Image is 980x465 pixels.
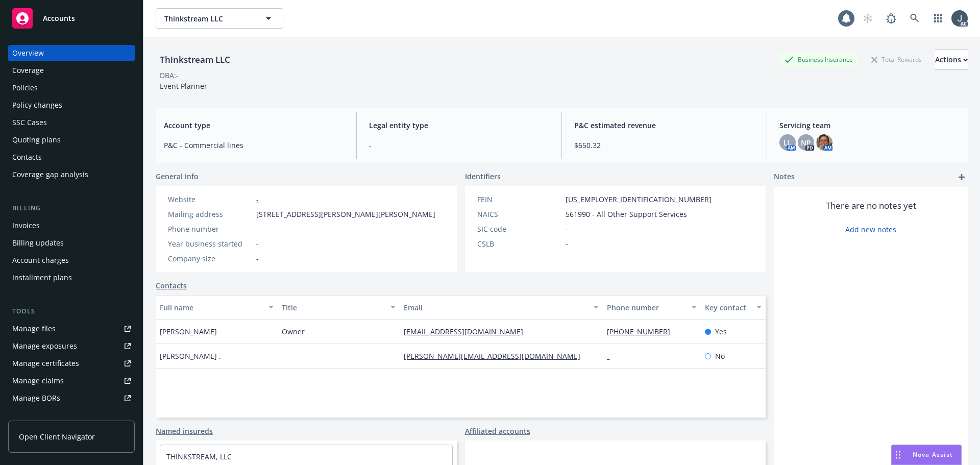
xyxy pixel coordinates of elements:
[715,351,725,361] span: No
[256,194,259,204] a: -
[156,280,187,291] a: Contacts
[566,224,568,234] span: -
[8,80,135,96] a: Policies
[282,326,305,337] span: Owner
[43,14,75,22] span: Accounts
[12,149,42,165] div: Contacts
[866,53,927,66] div: Total Rewards
[19,431,95,442] span: Open Client Navigator
[282,351,284,361] span: -
[951,10,968,27] img: photo
[8,321,135,337] a: Manage files
[607,327,678,336] a: [PHONE_NUMBER]
[256,224,259,234] span: -
[156,171,199,182] span: General info
[8,373,135,389] a: Manage claims
[156,426,213,436] a: Named insureds
[12,80,38,96] div: Policies
[8,62,135,79] a: Coverage
[904,8,925,29] a: Search
[826,200,916,212] span: There are no notes yet
[891,445,962,465] button: Nova Assist
[881,8,901,29] a: Report a Bug
[801,137,811,148] span: NP
[607,351,618,361] a: -
[566,194,712,205] span: [US_EMPLOYER_IDENTIFICATION_NUMBER]
[156,295,278,320] button: Full name
[928,8,948,29] a: Switch app
[8,390,135,406] a: Manage BORs
[12,217,40,234] div: Invoices
[160,81,207,91] span: Event Planner
[8,132,135,148] a: Quoting plans
[477,194,561,205] div: FEIN
[168,209,252,219] div: Mailing address
[705,302,750,313] div: Key contact
[816,134,832,151] img: photo
[774,171,795,183] span: Notes
[12,321,56,337] div: Manage files
[404,327,531,336] a: [EMAIL_ADDRESS][DOMAIN_NAME]
[8,166,135,183] a: Coverage gap analysis
[715,326,727,337] span: Yes
[566,238,568,249] span: -
[400,295,603,320] button: Email
[369,140,549,151] span: -
[465,426,530,436] a: Affiliated accounts
[477,224,561,234] div: SIC code
[607,302,685,313] div: Phone number
[404,302,587,313] div: Email
[12,373,64,389] div: Manage claims
[282,302,384,313] div: Title
[603,295,700,320] button: Phone number
[779,53,858,66] div: Business Insurance
[256,253,259,264] span: -
[12,407,90,424] div: Summary of insurance
[8,45,135,61] a: Overview
[160,326,217,337] span: [PERSON_NAME]
[12,62,44,79] div: Coverage
[369,120,549,131] span: Legal entity type
[156,8,283,29] button: Thinkstream LLC
[8,270,135,286] a: Installment plans
[955,171,968,183] a: add
[8,235,135,251] a: Billing updates
[477,238,561,249] div: CSLB
[574,140,754,151] span: $650.32
[845,224,896,235] a: Add new notes
[164,120,344,131] span: Account type
[8,114,135,131] a: SSC Cases
[12,338,77,354] div: Manage exposures
[701,295,766,320] button: Key contact
[566,209,687,219] span: 561990 - All Other Support Services
[168,253,252,264] div: Company size
[404,351,589,361] a: [PERSON_NAME][EMAIL_ADDRESS][DOMAIN_NAME]
[12,45,44,61] div: Overview
[168,224,252,234] div: Phone number
[8,355,135,372] a: Manage certificates
[783,137,792,148] span: LL
[156,53,234,66] div: Thinkstream LLC
[8,338,135,354] a: Manage exposures
[8,407,135,424] a: Summary of insurance
[935,50,968,69] div: Actions
[574,120,754,131] span: P&C estimated revenue
[8,203,135,213] div: Billing
[8,4,135,33] a: Accounts
[779,120,960,131] span: Servicing team
[164,13,253,24] span: Thinkstream LLC
[892,445,904,464] div: Drag to move
[8,306,135,316] div: Tools
[12,97,62,113] div: Policy changes
[168,238,252,249] div: Year business started
[12,114,47,131] div: SSC Cases
[8,217,135,234] a: Invoices
[857,8,878,29] a: Start snowing
[164,140,344,151] span: P&C - Commercial lines
[160,302,262,313] div: Full name
[12,390,60,406] div: Manage BORs
[256,209,435,219] span: [STREET_ADDRESS][PERSON_NAME][PERSON_NAME]
[256,238,259,249] span: -
[12,235,64,251] div: Billing updates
